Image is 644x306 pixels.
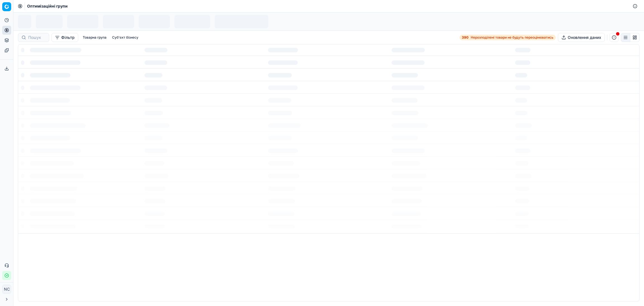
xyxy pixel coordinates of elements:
span: Оптимізаційні групи [27,3,68,9]
button: Товарна група [80,34,109,41]
span: Нерозподілені товари не будуть переоцінюватись [471,35,553,40]
input: Пошук [28,35,46,40]
button: Фільтр [51,33,78,42]
a: 390Нерозподілені товари не будуть переоцінюватись [460,35,556,40]
button: Оновлення даних [558,33,605,42]
strong: 390 [462,35,468,40]
button: NC [2,285,11,294]
span: NC [3,285,11,293]
button: Суб'єкт бізнесу [110,34,141,41]
nav: breadcrumb [27,3,68,9]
